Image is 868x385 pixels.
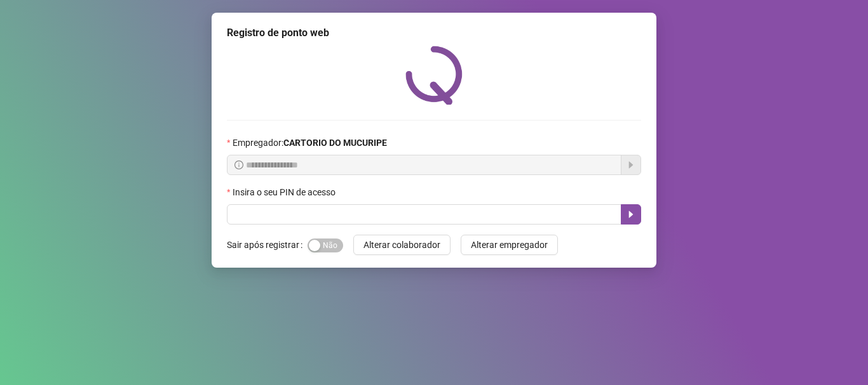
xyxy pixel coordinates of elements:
span: Alterar empregador [471,238,548,252]
span: Alterar colaborador [363,238,440,252]
span: caret-right [626,209,636,219]
label: Sair após registrar [227,235,308,255]
span: Empregador : [233,136,387,150]
div: Registro de ponto web [227,25,641,41]
label: Insira o seu PIN de acesso [227,185,344,199]
button: Alterar colaborador [353,235,451,255]
strong: CARTORIO DO MUCURIPE [283,138,387,148]
img: QRPoint [405,46,463,105]
button: Alterar empregador [461,235,558,255]
span: info-circle [234,160,243,169]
